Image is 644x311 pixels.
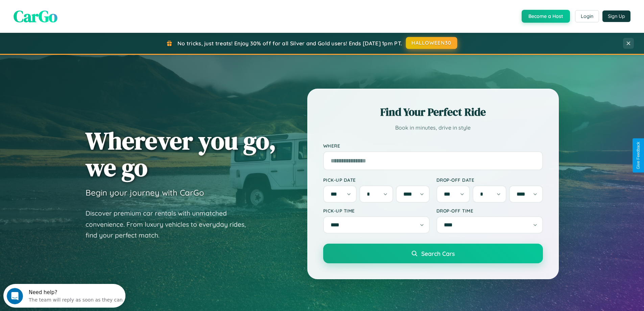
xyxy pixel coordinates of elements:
[636,142,641,169] div: Give Feedback
[14,5,57,27] span: CarGo
[3,3,126,21] div: Open Intercom Messenger
[177,40,402,47] span: No tricks, just treats! Enjoy 30% off for all Silver and Gold users! Ends [DATE] 1pm PT.
[436,177,543,183] label: Drop-off Date
[323,105,543,119] h2: Find Your Perfect Ride
[7,288,23,304] iframe: Intercom live chat
[323,177,430,183] label: Pick-up Date
[25,6,119,11] div: Need help?
[25,11,119,18] div: The team will reply as soon as they can
[602,10,630,22] button: Sign Up
[86,187,204,198] h3: Begin your journey with CarGo
[436,208,543,214] label: Drop-off Time
[323,208,430,214] label: Pick-up Time
[421,250,455,257] span: Search Cars
[323,143,543,149] label: Where
[323,244,543,263] button: Search Cars
[86,208,255,241] p: Discover premium car rentals with unmatched convenience. From luxury vehicles to everyday rides, ...
[575,10,599,22] button: Login
[522,10,570,23] button: Become a Host
[86,127,276,181] h1: Wherever you go, we go
[323,123,543,133] p: Book in minutes, drive in style
[3,284,125,308] iframe: Intercom live chat discovery launcher
[406,37,457,49] button: HALLOWEEN30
